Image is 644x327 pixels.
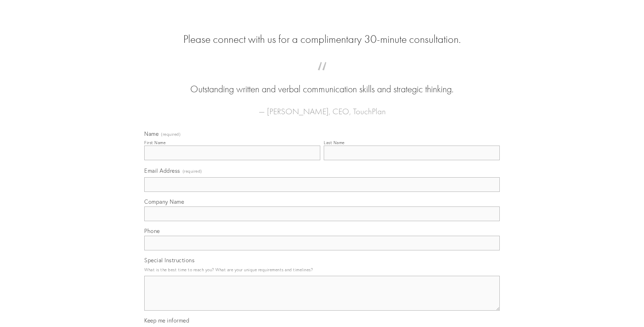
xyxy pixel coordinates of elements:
span: Phone [144,227,160,234]
span: Email Address [144,167,180,174]
p: What is the best time to reach you? What are your unique requirements and timelines? [144,265,500,274]
div: Last Name [324,140,345,145]
span: Company Name [144,198,184,205]
span: (required) [161,132,181,137]
span: “ [155,69,489,83]
h2: Please connect with us for a complimentary 30-minute consultation. [144,33,500,46]
span: Special Instructions [144,257,194,264]
figcaption: — [PERSON_NAME], CEO, TouchPlan [155,96,489,118]
blockquote: Outstanding written and verbal communication skills and strategic thinking. [155,69,489,96]
span: Keep me informed [144,317,189,324]
span: Name [144,130,159,137]
span: (required) [183,166,202,176]
div: First Name [144,140,166,145]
